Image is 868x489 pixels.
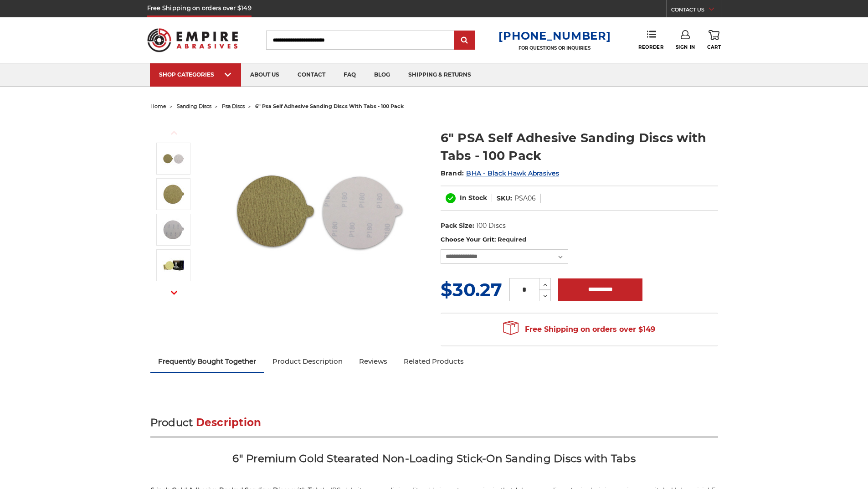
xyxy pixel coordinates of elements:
small: Required [498,236,526,243]
dt: SKU: [497,194,512,203]
a: shipping & returns [399,63,480,87]
dd: PSA06 [514,194,536,203]
span: Free Shipping on orders over $149 [503,320,655,339]
img: Empire Abrasives [147,22,238,58]
a: BHA - Black Hawk Abrasives [466,169,559,177]
a: Product Description [264,351,351,371]
span: Reorder [638,44,663,50]
a: [PHONE_NUMBER] [498,29,611,42]
label: Choose Your Grit: [441,235,718,244]
img: 6" pressure sensitive adhesive sanding disc [162,218,185,241]
span: Cart [707,44,721,50]
span: In Stock [460,194,487,202]
dt: Pack Size: [441,221,474,231]
span: $30.27 [441,278,502,301]
strong: 6" Premium Gold Stearated Non-Loading Stick-On Sanding Discs with Tabs [232,452,636,465]
a: contact [288,63,334,87]
span: Description [196,416,262,429]
a: sanding discs [177,103,211,109]
button: Next [163,283,185,303]
span: 6" psa self adhesive sanding discs with tabs - 100 pack [255,103,404,109]
a: Frequently Bought Together [150,351,265,371]
h1: 6" PSA Self Adhesive Sanding Discs with Tabs - 100 Pack [441,129,718,165]
a: Cart [707,30,721,50]
img: 6 inch psa sanding disc [228,119,411,302]
img: 6 inch sticky back disc with tab [162,254,185,277]
a: faq [334,63,365,87]
a: home [150,103,166,109]
input: Submit [456,31,474,50]
a: Reorder [638,30,663,50]
img: 6" sticky back sanding disc [162,183,185,206]
img: 6 inch psa sanding disc [162,147,185,170]
a: Related Products [395,351,472,371]
a: psa discs [222,103,245,109]
p: FOR QUESTIONS OR INQUIRIES [498,45,611,51]
button: Previous [163,123,185,143]
span: Sign In [676,44,695,50]
dd: 100 Discs [476,221,506,231]
a: CONTACT US [671,5,721,17]
a: Reviews [351,351,395,371]
a: about us [241,63,288,87]
div: SHOP CATEGORIES [159,71,232,78]
span: Product [150,416,193,429]
a: blog [365,63,399,87]
span: Brand: [441,169,464,177]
